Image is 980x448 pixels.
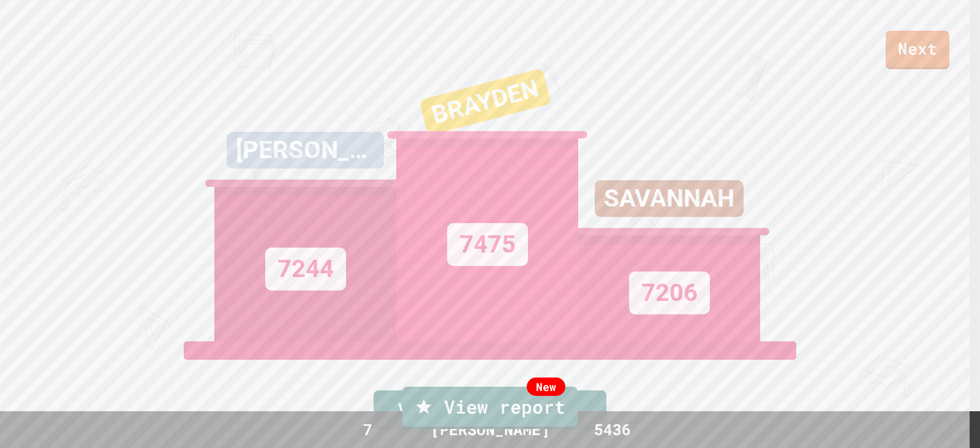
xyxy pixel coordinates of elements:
div: 7475 [447,223,528,266]
div: SAVANNAH [595,180,744,217]
a: View report [402,387,578,429]
div: 7206 [629,271,710,314]
div: 7244 [265,248,346,290]
div: BRAYDEN [418,68,551,136]
div: New [527,378,565,396]
div: [PERSON_NAME] [227,132,384,169]
a: Next [886,31,949,69]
